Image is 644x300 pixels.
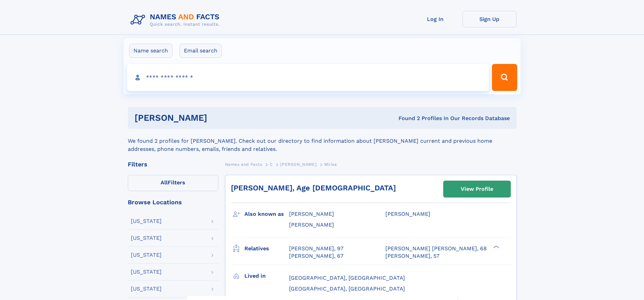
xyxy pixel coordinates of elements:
[289,252,343,260] a: [PERSON_NAME], 67
[225,160,262,168] a: Names and Facts
[492,64,517,91] button: Search Button
[462,11,517,27] a: Sign Up
[385,211,430,217] span: [PERSON_NAME]
[131,218,162,224] div: [US_STATE]
[128,129,517,153] div: We found 2 profiles for [PERSON_NAME]. Check out our directory to find information about [PERSON_...
[303,115,510,122] div: Found 2 Profiles In Our Records Database
[131,286,162,292] div: [US_STATE]
[180,44,222,58] label: Email search
[408,11,462,27] a: Log In
[289,275,405,281] span: [GEOGRAPHIC_DATA], [GEOGRAPHIC_DATA]
[289,222,334,228] span: [PERSON_NAME]
[270,162,273,167] span: C
[129,44,172,58] label: Name search
[385,245,487,252] a: [PERSON_NAME] [PERSON_NAME], 68
[289,285,405,292] span: [GEOGRAPHIC_DATA], [GEOGRAPHIC_DATA]
[289,245,343,252] a: [PERSON_NAME], 97
[492,245,500,249] div: ❯
[280,160,316,168] a: [PERSON_NAME]
[270,160,273,168] a: C
[231,184,396,192] a: [PERSON_NAME], Age [DEMOGRAPHIC_DATA]
[244,208,289,220] h3: Also known as
[461,181,493,197] div: View Profile
[127,64,489,91] input: search input
[161,179,168,186] span: All
[128,161,218,167] div: Filters
[324,162,337,167] span: Mirisa
[444,181,510,197] a: View Profile
[280,162,316,167] span: [PERSON_NAME]
[128,11,225,29] img: Logo Names and Facts
[131,235,162,241] div: [US_STATE]
[385,252,439,260] a: [PERSON_NAME], 57
[131,269,162,275] div: [US_STATE]
[244,270,289,282] h3: Lived in
[131,252,162,258] div: [US_STATE]
[244,243,289,254] h3: Relatives
[289,211,334,217] span: [PERSON_NAME]
[128,175,218,191] label: Filters
[135,114,303,122] h1: [PERSON_NAME]
[128,199,218,205] div: Browse Locations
